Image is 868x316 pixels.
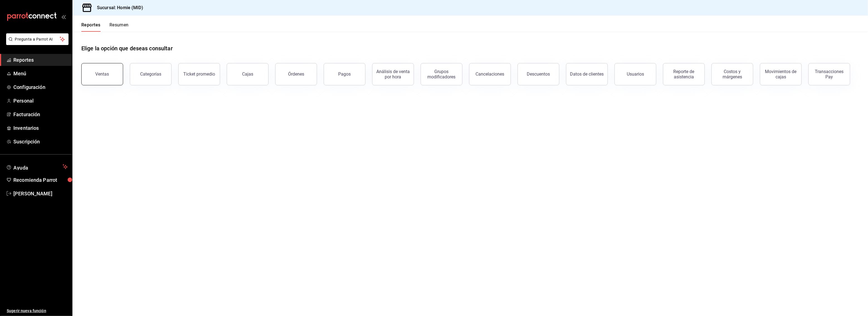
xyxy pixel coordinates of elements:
[13,124,68,132] span: Inventarios
[13,163,60,170] span: Ayuda
[13,83,68,91] span: Configuración
[808,63,850,85] button: Transacciones Pay
[324,63,365,85] button: Pagos
[242,71,253,78] div: Cajas
[424,69,459,79] div: Grupos modificadores
[81,22,101,32] button: Reportes
[469,63,511,85] button: Cancelaciones
[570,71,604,77] div: Datos de clientes
[109,22,129,32] button: Resumen
[96,71,109,77] div: Ventas
[566,63,608,85] button: Datos de clientes
[711,63,753,85] button: Costos y márgenes
[140,71,161,77] div: Categorías
[376,69,410,79] div: Análisis de venta por hora
[812,69,847,79] div: Transacciones Pay
[288,71,304,77] div: Órdenes
[338,71,351,77] div: Pagos
[13,190,68,197] span: [PERSON_NAME]
[92,4,143,11] h3: Sucursal: Homie (MID)
[81,44,173,53] h1: Elige la opción que deseas consultar
[13,56,68,64] span: Reportes
[518,63,559,85] button: Descuentos
[13,176,68,184] span: Recomienda Parrot
[7,308,68,314] span: Sugerir nueva función
[13,97,68,104] span: Personal
[81,22,129,32] div: navigation tabs
[715,69,750,79] div: Costos y márgenes
[275,63,317,85] button: Órdenes
[764,69,798,79] div: Movimientos de cajas
[421,63,462,85] button: Grupos modificadores
[4,40,69,46] a: Pregunta a Parrot AI
[15,36,60,42] span: Pregunta a Parrot AI
[178,63,220,85] button: Ticket promedio
[183,71,215,77] div: Ticket promedio
[527,71,550,77] div: Descuentos
[667,69,701,79] div: Reporte de asistencia
[13,138,68,145] span: Suscripción
[227,63,269,85] a: Cajas
[130,63,172,85] button: Categorías
[663,63,705,85] button: Reporte de asistencia
[13,70,68,77] span: Menú
[372,63,414,85] button: Análisis de venta por hora
[81,63,123,85] button: Ventas
[6,33,69,45] button: Pregunta a Parrot AI
[476,71,504,77] div: Cancelaciones
[760,63,802,85] button: Movimientos de cajas
[61,14,66,19] button: open_drawer_menu
[13,111,68,118] span: Facturación
[627,71,644,77] div: Usuarios
[615,63,656,85] button: Usuarios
